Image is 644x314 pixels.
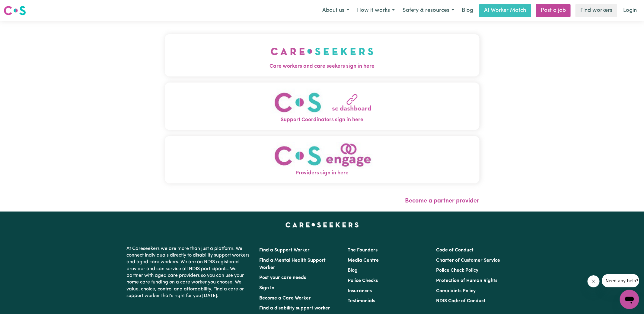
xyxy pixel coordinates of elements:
a: Find a Mental Health Support Worker [259,258,326,270]
a: Insurances [348,289,372,293]
a: Careseekers logo [4,4,26,18]
a: Post your care needs [259,275,306,280]
button: Safety & resources [399,4,458,17]
a: Media Centre [348,258,379,263]
a: Careseekers home page [285,222,359,227]
a: Protection of Human Rights [436,278,498,283]
a: Testimonials [348,299,375,303]
a: Sign In [259,286,274,290]
span: Providers sign in here [165,169,480,177]
p: At Careseekers we are more than just a platform. We connect individuals directly to disability su... [126,243,252,302]
button: Providers sign in here [165,136,480,183]
a: Post a job [536,4,571,17]
a: Charter of Customer Service [436,258,500,263]
a: AI Worker Match [479,4,531,17]
iframe: Close message [588,275,600,287]
span: Support Coordinators sign in here [165,116,480,124]
a: Become a partner provider [405,198,480,204]
a: Blog [458,4,477,17]
a: The Founders [348,248,378,253]
a: Find a Support Worker [259,248,310,253]
a: Police Checks [348,278,378,283]
a: Complaints Policy [436,289,476,293]
img: Careseekers logo [4,5,26,16]
button: Support Coordinators sign in here [165,83,480,130]
a: Code of Conduct [436,248,474,253]
a: NDIS Code of Conduct [436,299,486,303]
button: About us [318,4,353,17]
a: Find a disability support worker [259,306,330,311]
button: Care workers and care seekers sign in here [165,34,480,76]
a: Become a Care Worker [259,296,311,301]
iframe: Message from company [602,274,639,287]
iframe: Button to launch messaging window [620,290,639,309]
button: How it works [353,4,399,17]
span: Care workers and care seekers sign in here [165,63,480,70]
a: Login [620,4,640,17]
a: Blog [348,268,358,273]
a: Police Check Policy [436,268,479,273]
a: Find workers [575,4,617,17]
